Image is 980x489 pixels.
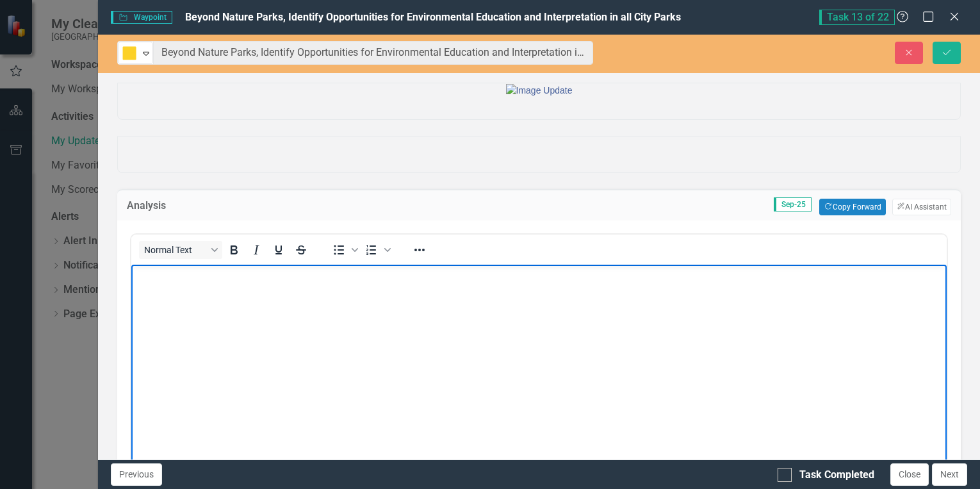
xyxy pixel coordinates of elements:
[328,241,360,259] div: Bullet list
[409,241,430,259] button: Reveal or hide additional toolbar items
[185,11,681,23] span: Beyond Nature Parks, Identify Opportunities for Environmental Education and Interpretation in all...
[774,197,812,211] span: Sep-25
[890,463,929,486] button: Close
[506,84,573,97] img: Image Update
[932,463,967,486] button: Next
[361,241,393,259] div: Numbered list
[245,241,267,259] button: Italic
[139,241,222,259] button: Block Normal Text
[268,241,290,259] button: Underline
[111,463,162,486] button: Previous
[819,199,885,215] button: Copy Forward
[122,46,137,61] img: In Progress or Needs Work
[131,265,947,488] iframe: Rich Text Area
[153,41,593,65] input: This field is required
[892,199,951,215] button: AI Assistant
[223,241,245,259] button: Bold
[111,11,172,24] span: Waypoint
[127,200,275,211] h3: Analysis
[144,245,207,255] span: Normal Text
[290,241,312,259] button: Strikethrough
[799,468,874,483] div: Task Completed
[819,10,895,25] span: Task 13 of 22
